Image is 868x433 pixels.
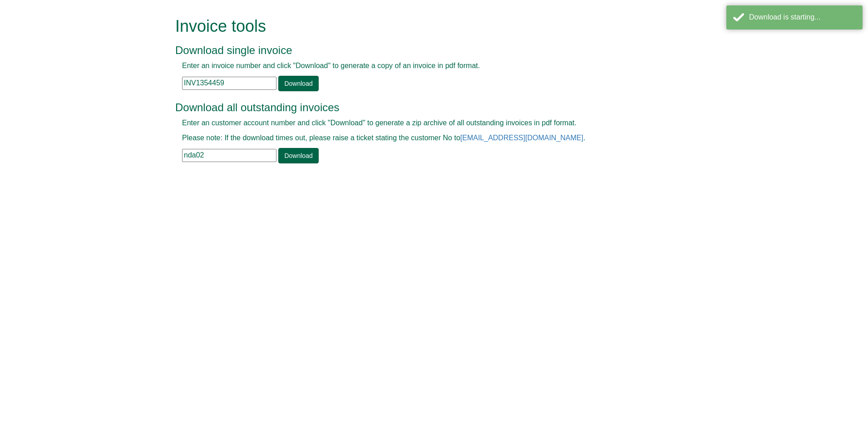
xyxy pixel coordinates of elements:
[182,149,276,162] input: e.g. BLA02
[175,17,672,35] h1: Invoice tools
[182,133,666,143] p: Please note: If the download times out, please raise a ticket stating the customer No to .
[182,61,666,71] p: Enter an invoice number and click "Download" to generate a copy of an invoice in pdf format.
[460,134,583,142] a: [EMAIL_ADDRESS][DOMAIN_NAME]
[182,118,666,128] p: Enter an customer account number and click "Download" to generate a zip archive of all outstandin...
[175,44,672,56] h3: Download single invoice
[749,12,856,23] div: Download is starting...
[278,148,318,163] a: Download
[175,102,672,113] h3: Download all outstanding invoices
[278,76,318,91] a: Download
[182,77,276,90] input: e.g. INV1234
